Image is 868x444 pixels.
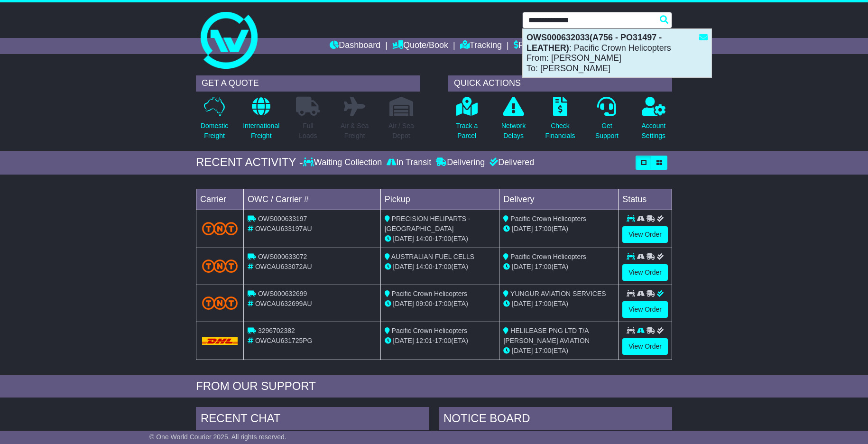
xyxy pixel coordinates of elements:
[503,299,614,309] div: (ETA)
[380,189,499,210] td: Pickup
[385,336,496,346] div: - (ETA)
[296,121,320,141] p: Full Loads
[196,75,420,92] div: GET A QUOTE
[545,121,575,141] p: Check Financials
[385,215,471,232] span: PRECISION HELIPARTS - [GEOGRAPHIC_DATA]
[384,157,434,168] div: In Transit
[258,253,307,260] span: OWS000633072
[244,189,381,210] td: OWC / Carrier #
[392,327,468,334] span: Pacific Crown Helicopters
[202,222,238,235] img: TNT_Domestic.png
[510,253,586,260] span: Pacific Crown Helicopters
[503,262,614,272] div: (ETA)
[642,121,666,141] p: Account Settings
[545,96,576,146] a: CheckFinancials
[434,235,451,242] span: 17:00
[149,433,286,441] span: © One World Courier 2025. All rights reserved.
[202,259,238,272] img: TNT_Domestic.png
[258,290,307,297] span: OWS000632699
[243,121,279,141] p: International Freight
[258,215,307,222] span: OWS000633197
[255,263,312,270] span: OWCAU633072AU
[460,38,502,54] a: Tracking
[512,347,533,354] span: [DATE]
[499,189,619,210] td: Delivery
[622,226,668,243] a: View Order
[512,225,533,232] span: [DATE]
[456,121,478,141] p: Track a Parcel
[255,300,312,307] span: OWCAU632699AU
[385,262,496,272] div: - (ETA)
[641,96,666,146] a: AccountSettings
[434,263,451,270] span: 17:00
[523,29,711,77] div: : Pacific Crown Helicopters From: [PERSON_NAME] To: [PERSON_NAME]
[341,121,369,141] p: Air & Sea Freight
[448,75,672,92] div: QUICK ACTIONS
[526,33,662,53] strong: OWS000632033(A756 - PO31497 - LEATHER)
[535,300,551,307] span: 17:00
[416,300,433,307] span: 09:00
[503,327,590,344] span: HELILEASE PNG LTD T/A [PERSON_NAME] AVIATION
[487,157,534,168] div: Delivered
[535,347,551,354] span: 17:00
[255,225,312,232] span: OWCAU633197AU
[501,121,526,141] p: Network Delays
[503,346,614,356] div: (ETA)
[535,225,551,232] span: 17:00
[393,300,414,307] span: [DATE]
[202,296,238,309] img: TNT_Domestic.png
[330,38,380,54] a: Dashboard
[622,338,668,355] a: View Order
[619,189,672,210] td: Status
[196,379,672,393] div: FROM OUR SUPPORT
[258,327,295,334] span: 3296702382
[392,38,448,54] a: Quote/Book
[434,300,451,307] span: 17:00
[503,224,614,234] div: (ETA)
[385,234,496,244] div: - (ETA)
[388,121,414,141] p: Air / Sea Depot
[416,263,433,270] span: 14:00
[393,235,414,242] span: [DATE]
[255,337,313,344] span: OWCAU631725PG
[196,407,429,433] div: RECENT CHAT
[501,96,526,146] a: NetworkDelays
[434,157,487,168] div: Delivering
[393,263,414,270] span: [DATE]
[595,121,619,141] p: Get Support
[510,215,586,222] span: Pacific Crown Helicopters
[512,263,533,270] span: [DATE]
[434,337,451,344] span: 17:00
[595,96,619,146] a: GetSupport
[202,337,238,345] img: DHL.png
[514,38,557,54] a: Financials
[196,156,303,169] div: RECENT ACTIVITY -
[512,300,533,307] span: [DATE]
[439,407,672,433] div: NOTICE BOARD
[393,337,414,344] span: [DATE]
[242,96,280,146] a: InternationalFreight
[392,290,468,297] span: Pacific Crown Helicopters
[196,189,244,210] td: Carrier
[622,301,668,318] a: View Order
[535,263,551,270] span: 17:00
[385,299,496,309] div: - (ETA)
[200,96,229,146] a: DomesticFreight
[201,121,228,141] p: Domestic Freight
[622,264,668,281] a: View Order
[303,157,384,168] div: Waiting Collection
[510,290,606,297] span: YUNGUR AVIATION SERVICES
[416,337,433,344] span: 12:01
[416,235,433,242] span: 14:00
[391,253,474,260] span: AUSTRALIAN FUEL CELLS
[455,96,478,146] a: Track aParcel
